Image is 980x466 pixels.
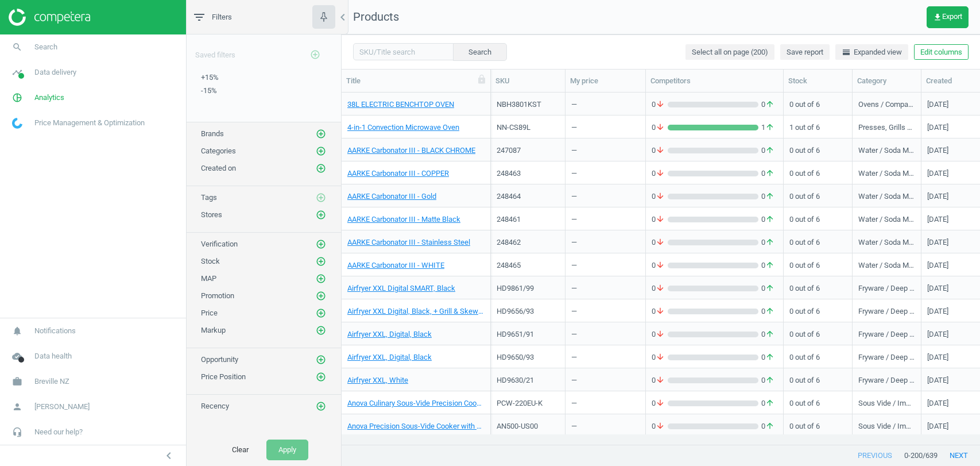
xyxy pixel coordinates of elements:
span: [PERSON_NAME] [34,402,90,412]
i: arrow_downward [656,375,665,386]
div: 248463 [497,168,559,179]
i: chevron_left [162,449,176,463]
span: 0 [652,398,668,409]
div: 247087 [497,145,559,156]
div: — [571,352,577,367]
button: get_appExport [927,6,969,28]
span: 0 [652,260,668,271]
div: 0 out of 6 [789,346,846,367]
div: 248464 [497,191,559,202]
span: 0 [758,214,777,225]
a: AARKE Carbonator III - Matte Black [347,214,460,225]
a: AARKE Carbonator III - Stainless Steel [347,237,470,248]
span: Filters [212,12,232,22]
span: Markup [201,326,226,334]
span: 0 [652,352,668,363]
span: Save report [787,47,823,57]
div: HD9650/93 [497,352,559,363]
span: 0 [652,375,668,386]
i: add_circle_outline [316,129,326,139]
div: [DATE] [927,237,948,252]
div: NBH3801KST [497,99,559,110]
span: MAP [201,274,216,283]
i: chevron_left [336,10,350,24]
div: Water / Soda Makers [858,237,915,252]
img: ajHJNr6hYgQAAAAASUVORK5CYII= [9,9,90,26]
button: previous [846,445,904,466]
i: add_circle_outline [316,239,326,249]
span: 0 [652,329,668,340]
button: add_circle_outline [315,128,327,140]
span: 0 [758,283,777,294]
i: add_circle_outline [316,210,326,220]
div: [DATE] [927,375,948,390]
span: 0 [758,99,777,110]
i: arrow_upward [765,122,774,133]
div: — [571,214,577,229]
span: Created on [201,164,236,172]
span: Promotion [201,291,234,300]
i: horizontal_split [842,48,851,57]
button: add_circle_outline [315,371,327,383]
div: [DATE] [927,214,948,229]
i: arrow_downward [656,421,665,432]
a: Airfryer XXL Digital SMART, Black [347,283,455,294]
span: 0 [758,329,777,340]
div: Category [857,76,916,86]
span: Recency [201,402,229,410]
span: 0 [652,214,668,225]
span: Tags [201,193,217,202]
div: — [571,168,577,183]
a: AARKE Carbonator III - Gold [347,191,436,202]
i: arrow_downward [656,214,665,225]
i: add_circle_outline [316,274,326,284]
span: Verification [201,240,238,248]
div: 0 out of 6 [789,232,846,252]
span: Price Position [201,372,246,381]
a: Airfryer XXL, Digital, Black [347,352,432,363]
span: Need our help? [34,427,83,437]
a: Anova Culinary Sous-Vide Precision Cooker WiFi Bluetooth 220V iPhone Android EU, Black and Silver [347,398,485,409]
div: Fryware / Deep Fryers [858,283,915,298]
span: 0 [758,168,777,179]
div: — [571,122,577,137]
div: — [571,283,577,298]
div: [DATE] [927,352,948,367]
i: get_app [933,13,942,22]
span: Stock [201,257,220,265]
span: 0 [652,191,668,202]
i: add_circle_outline [310,49,320,60]
div: 0 out of 6 [789,94,846,114]
span: 0 [652,168,668,179]
div: — [571,329,577,344]
div: HD9651/91 [497,329,559,340]
button: add_circle_outline [315,163,327,174]
div: Water / Soda Makers [858,260,915,275]
span: 0 [758,191,777,202]
i: add_circle_outline [316,325,326,336]
div: SKU [495,76,560,86]
i: arrow_downward [656,99,665,110]
i: filter_list [192,10,206,24]
div: — [571,260,577,275]
div: 1 out of 6 [789,117,846,137]
div: Water / Soda Makers [858,168,915,183]
div: 0 out of 6 [789,209,846,229]
div: 0 out of 6 [789,255,846,275]
i: arrow_downward [656,306,665,317]
i: arrow_upward [765,168,774,179]
span: 0 [758,260,777,271]
div: Water / Soda Makers [858,191,915,206]
div: Sous Vide / Immersion Circulators [858,421,915,436]
i: arrow_downward [656,237,665,248]
span: 0 [652,283,668,294]
a: AARKE Carbonator III - WHITE [347,260,444,271]
div: 0 out of 6 [789,369,846,390]
button: chevron_left [154,448,183,463]
i: add_circle_outline [316,291,326,301]
i: add_circle_outline [316,308,326,318]
span: 0 [652,145,668,156]
span: Expanded view [842,47,902,57]
button: add_circle_outline [315,209,327,221]
div: [DATE] [927,398,948,413]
